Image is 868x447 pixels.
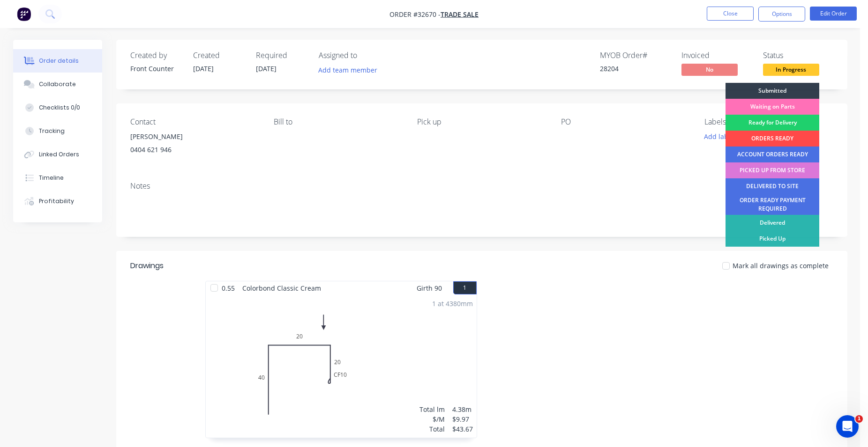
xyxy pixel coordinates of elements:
div: Picked Up [726,231,819,247]
iframe: Intercom live chat [836,415,859,438]
div: Drawings [130,260,164,271]
div: Checklists 0/0 [39,103,80,112]
div: 4.38m [452,404,473,414]
div: [PERSON_NAME] [130,130,259,143]
button: 1 [453,281,477,294]
button: Linked Orders [13,143,102,166]
div: 0404 621 946 [130,143,259,156]
button: Add team member [313,64,382,76]
div: Total lm [419,404,445,414]
button: Order details [13,49,102,73]
div: Ready for Delivery [726,115,819,131]
div: Pick up [417,117,546,126]
div: DELIVERED TO SITE [726,178,819,194]
div: Profitability [39,197,74,205]
button: Close [707,7,754,21]
button: In Progress [763,64,819,78]
div: Bill to [274,117,402,126]
div: ACCOUNT ORDERS READY [726,147,819,162]
div: ORDER READY PAYMENT REQUIRED [726,194,819,215]
div: Timeline [39,174,64,182]
div: Assigned to [319,51,412,60]
div: [PERSON_NAME]0404 621 946 [130,130,259,160]
span: Order #32670 - [389,10,441,19]
div: Delivered [726,215,819,231]
div: $43.67 [452,424,473,434]
div: Labels [704,117,833,126]
div: Tracking [39,127,65,135]
div: Total [419,424,445,434]
div: PICKED UP FROM STORE [726,162,819,178]
div: $/M [419,414,445,424]
div: Waiting on Parts [726,99,819,115]
span: Girth 90 [417,281,442,295]
button: Add labels [699,130,742,143]
span: No [681,64,738,75]
div: Created [193,51,245,60]
div: Contact [130,117,259,126]
div: 28204 [600,64,670,73]
span: 1 [855,415,863,423]
div: Collaborate [39,80,76,88]
div: Created by [130,51,182,60]
div: 04020CF10201 at 4380mmTotal lm$/MTotal4.38m$9.97$43.67 [206,295,477,438]
button: Options [758,7,805,22]
button: Timeline [13,166,102,190]
div: Required [256,51,307,60]
div: Order details [39,57,79,65]
button: Add team member [319,64,382,76]
span: In Progress [763,64,819,75]
div: 1 at 4380mm [432,299,473,308]
div: MYOB Order # [600,51,670,60]
span: [DATE] [256,64,277,73]
div: Front Counter [130,64,182,73]
span: Colorbond Classic Cream [239,281,325,295]
span: [DATE] [193,64,214,73]
div: Invoiced [681,51,752,60]
div: Submitted [726,83,819,99]
div: $9.97 [452,414,473,424]
div: Notes [130,182,833,191]
a: TRADE SALE [441,10,479,19]
div: ORDERS READY [726,131,819,147]
img: Factory [17,7,31,21]
button: Tracking [13,119,102,143]
button: Edit Order [810,7,857,21]
div: Linked Orders [39,150,79,159]
button: Checklists 0/0 [13,96,102,119]
div: PO [561,117,689,126]
button: Collaborate [13,73,102,96]
span: 0.55 [218,281,239,295]
button: Profitability [13,190,102,213]
div: Status [763,51,833,60]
